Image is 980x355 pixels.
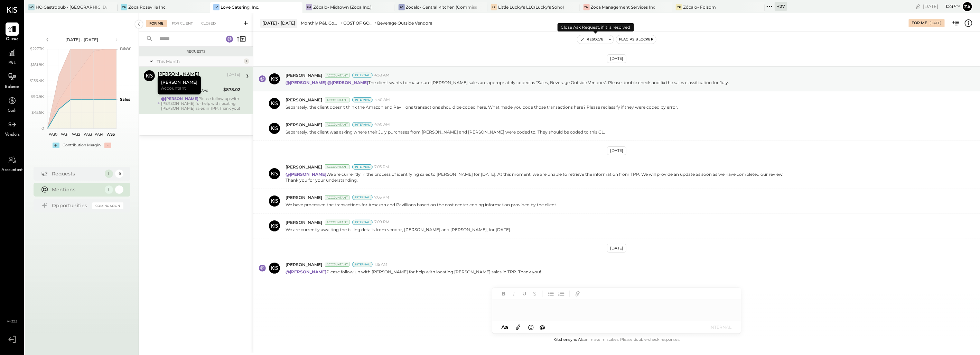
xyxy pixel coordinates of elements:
div: 1 [115,185,123,194]
div: 16 [115,170,123,178]
text: $227.3K [30,46,44,51]
div: 1 [105,170,113,178]
p: We are currently in the process of identifying sales to [PERSON_NAME] for [DATE]. At this moment,... [286,171,784,183]
div: Requests [142,49,250,54]
div: [DATE] [930,21,942,26]
div: Accountant [325,164,349,169]
button: Underline [520,289,529,298]
div: [DATE] [227,72,240,78]
div: 1 [244,58,249,64]
div: Zoca Management Services Inc [591,4,656,10]
a: P&L [0,46,24,66]
span: 7:09 PM [374,219,390,225]
span: Vendors [5,132,20,138]
div: Opportunities [52,202,89,209]
div: - [104,143,111,148]
text: $45.5K [31,110,44,115]
span: [PERSON_NAME] [286,97,322,103]
div: Accountant [325,195,349,200]
span: Accountant [161,85,186,91]
div: LL [491,4,497,10]
strong: @[PERSON_NAME] [286,269,326,274]
button: Bold [499,289,508,298]
div: Requests [52,170,101,177]
div: ZM [306,4,312,10]
div: Internal [352,195,373,200]
div: Little Lucky's LLC(Lucky's Soho) [498,4,564,10]
button: @ [538,323,548,331]
button: Resolve [577,35,606,44]
div: LC [213,4,220,10]
span: Balance [5,84,19,90]
div: HG [28,4,35,10]
a: Vendors [0,118,24,138]
span: a [505,324,508,330]
div: Love Catering, Inc. [221,4,259,10]
text: $136.4K [30,78,44,83]
span: [PERSON_NAME] [286,219,322,225]
strong: @[PERSON_NAME] [161,96,198,101]
a: Accountant [0,153,24,173]
div: Zócalo- Midtown (Zoca Inc.) [313,4,372,10]
p: The client wants to make sure [PERSON_NAME] sales are appropriately coded as "Sales, Beverage Out... [286,80,729,85]
div: Close Ask Request, if it is resolved [558,23,634,31]
text: Sales [120,97,130,102]
div: [PERSON_NAME] [158,71,199,78]
span: Cash [8,108,17,114]
text: W30 [49,132,57,137]
span: Queue [6,36,19,43]
text: W33 [83,132,92,137]
button: Strikethrough [530,289,539,298]
div: This Month [157,58,242,64]
span: 1:15 AM [374,262,388,267]
div: [DATE] [607,54,626,63]
span: 7:03 PM [374,164,389,170]
div: Internal [352,97,373,102]
div: Internal [352,164,373,170]
span: 4:38 AM [374,73,390,78]
p: Separately, the client was asking where their July purchases from [PERSON_NAME] and [PERSON_NAME]... [286,129,605,135]
p: Separately, the client doesn't think the Amazon and Pavillions transactions should be coded here.... [286,104,678,110]
button: Ordered List [557,289,566,298]
div: Beverage Outside Vendors [377,20,432,26]
div: Contribution Margin [63,143,101,148]
div: Monthly P&L Comparison [301,20,340,26]
p: Please follow up with [PERSON_NAME] for help with locating [PERSON_NAME] sales in TPP. Thank you! [286,269,541,275]
span: [PERSON_NAME] [286,262,322,267]
div: + [53,143,59,148]
div: COST OF GOODS SOLD (COGS) [344,20,374,26]
div: [DATE] - [DATE] [260,19,297,27]
div: For Me [912,20,927,26]
text: 0 [41,126,44,131]
button: Flag as Blocker [616,35,656,44]
span: [PERSON_NAME] [286,72,322,78]
text: $181.8K [30,62,44,67]
div: [DATE] - [DATE] [53,37,111,43]
text: W31 [61,132,68,137]
span: Accountant [2,167,23,173]
div: Accountant [325,122,349,127]
div: ZC [399,4,405,10]
div: Zoca Roseville Inc. [128,4,167,10]
text: W35 [106,132,115,137]
div: Internal [352,262,373,267]
div: For Client [168,20,196,27]
div: HQ Gastropub - [GEOGRAPHIC_DATA] [36,4,107,10]
button: Aa [499,324,510,331]
div: [DATE] [607,244,626,253]
text: W32 [72,132,80,137]
div: Zocalo- Central Kitchen (Commissary) [406,4,477,10]
span: 7:05 PM [374,195,389,200]
button: Unordered List [547,289,556,298]
button: Add URL [573,289,582,298]
div: For Me [146,20,167,27]
div: Internal [352,73,373,78]
span: 4:40 AM [374,122,390,127]
button: Italic [510,289,519,298]
div: [DATE] [607,146,626,155]
button: Za [962,1,973,12]
p: We are currently awaiting the billing details from vendor, [PERSON_NAME] and [PERSON_NAME], for [... [286,227,511,233]
strong: @[PERSON_NAME] [286,80,326,85]
strong: @[PERSON_NAME] [327,80,368,85]
span: P&L [8,60,16,66]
